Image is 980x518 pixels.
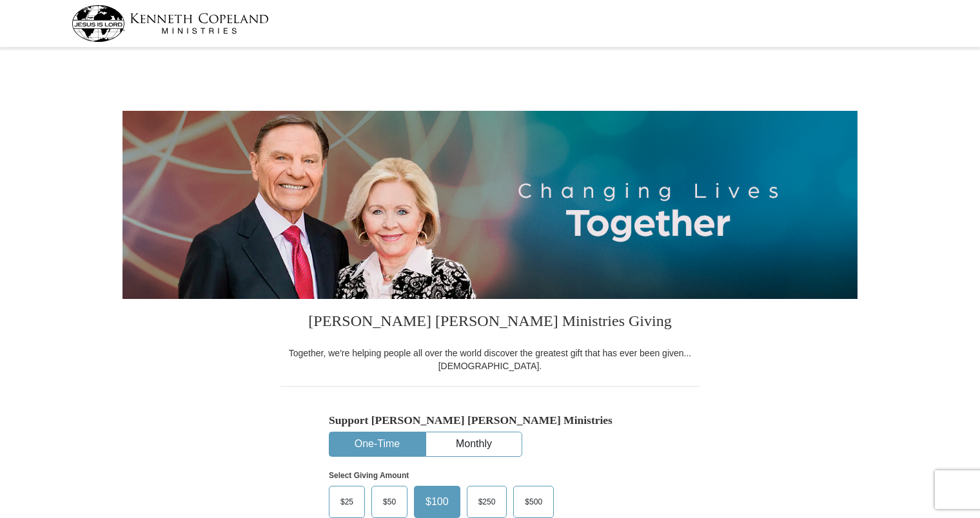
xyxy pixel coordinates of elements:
[280,299,700,347] h3: [PERSON_NAME] [PERSON_NAME] Ministries Giving
[334,492,360,512] span: $25
[72,5,269,42] img: kcm-header-logo.svg
[280,347,700,372] div: Together, we're helping people all over the world discover the greatest gift that has ever been g...
[329,471,409,480] strong: Select Giving Amount
[329,414,651,427] h5: Support [PERSON_NAME] [PERSON_NAME] Ministries
[377,492,402,512] span: $50
[419,492,455,512] span: $100
[472,492,502,512] span: $250
[426,432,522,456] button: Monthly
[518,492,549,512] span: $500
[329,432,425,456] button: One-Time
